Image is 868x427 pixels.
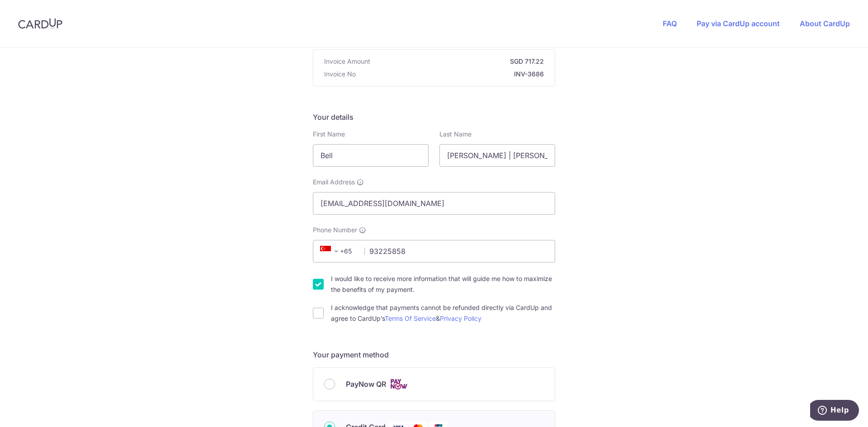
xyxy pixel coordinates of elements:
span: +65 [320,246,342,257]
label: I acknowledge that payments cannot be refunded directly via CardUp and agree to CardUp’s & [331,302,555,324]
img: CardUp [18,18,62,29]
a: FAQ [663,19,677,28]
a: Pay via CardUp account [697,19,780,28]
a: Privacy Policy [440,314,481,322]
label: First Name [313,130,345,139]
input: First name [313,144,429,167]
span: Invoice Amount [324,57,370,66]
div: PayNow QR Cards logo [324,379,544,390]
a: About CardUp [800,19,850,28]
span: Invoice No [324,70,356,79]
h5: Your payment method [313,349,555,360]
strong: INV-3686 [359,70,544,79]
input: Email address [313,192,555,215]
input: Last name [439,144,555,167]
strong: SGD 717.22 [374,57,544,66]
label: Last Name [439,130,472,139]
label: I would like to receive more information that will guide me how to maximize the benefits of my pa... [331,273,555,295]
iframe: Opens a widget where you can find more information [810,400,859,422]
img: Cards logo [390,379,408,390]
span: Phone Number [313,225,357,235]
a: Terms Of Service [385,314,436,322]
span: PayNow QR [346,379,386,389]
span: +65 [317,246,358,257]
span: Email Address [313,178,355,187]
h5: Your details [313,112,555,122]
